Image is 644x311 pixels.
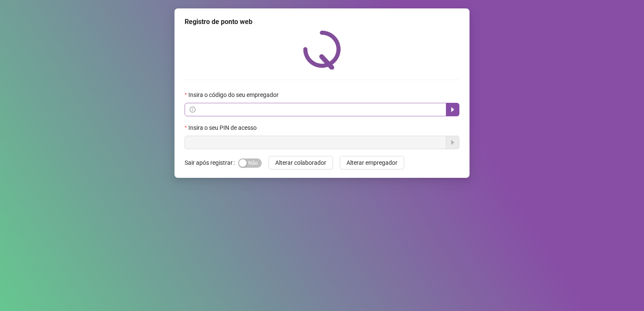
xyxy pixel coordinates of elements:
div: Registro de ponto web [185,17,459,27]
label: Sair após registrar [185,156,238,169]
span: caret-right [449,106,456,113]
label: Insira o código do seu empregador [185,90,284,99]
img: QRPoint [303,30,341,70]
label: Insira o seu PIN de acesso [185,123,262,132]
button: Alterar colaborador [268,156,333,169]
span: Alterar colaborador [275,158,326,167]
span: Alterar empregador [346,158,397,167]
span: info-circle [190,107,196,113]
button: Alterar empregador [340,156,404,169]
